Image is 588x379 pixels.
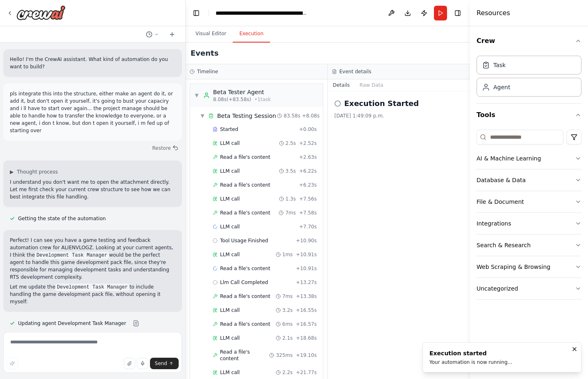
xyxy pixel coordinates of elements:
span: Send [155,360,167,367]
span: + 7.58s [299,210,317,216]
span: + 16.57s [296,321,317,327]
span: + 10.91s [296,265,317,272]
div: [DATE] 1:49:09 p.m. [334,113,463,119]
h2: Events [191,47,218,59]
h3: Timeline [197,68,218,75]
img: Logo [16,5,66,20]
span: + 2.52s [299,140,317,147]
span: LLM call [220,307,240,314]
span: + 19.10s [296,352,317,359]
button: Database & Data [477,169,581,191]
span: Read a file's content [220,349,270,362]
span: 8.08s (+83.58s) [213,96,251,103]
span: 2.2s [282,369,293,376]
div: Agent [493,83,510,91]
span: Read a file's content [220,154,270,160]
span: Tool Usage Finished [220,237,268,244]
span: 325ms [276,352,293,359]
span: + 2.63s [299,154,317,160]
button: Execution [233,25,270,43]
span: 1ms [282,251,293,258]
h3: Event details [339,68,371,75]
button: Send [150,358,179,369]
span: 6ms [282,321,293,327]
button: Hide left sidebar [191,7,202,19]
nav: breadcrumb [216,9,308,17]
span: LLM call [220,369,240,376]
div: Execution started [429,349,512,357]
div: Your automation is now running... [429,359,512,365]
button: Visual Editor [189,25,233,43]
div: Task [493,61,506,69]
div: Search & Research [477,241,531,249]
span: 3.2s [282,307,293,314]
span: 2.1s [282,335,293,341]
span: Read a file's content [220,210,270,216]
span: + 16.55s [296,307,317,314]
span: Read a file's content [220,321,270,327]
button: ▶Thought process [10,169,58,175]
span: 7ms [285,210,296,216]
h2: Execution Started [344,98,419,109]
div: Tools [477,126,581,306]
span: 3.5s [286,168,296,174]
span: Read a file's content [220,293,270,300]
code: Development Task Manager [35,252,109,259]
button: AI & Machine Learning [477,148,581,169]
span: + 10.90s [296,237,317,244]
span: 83.58s [284,113,300,119]
span: + 18.68s [296,335,317,341]
span: Getting the state of the automation [18,215,106,222]
span: Updating agent Development Task Manager [18,320,126,327]
div: Uncategorized [477,284,518,293]
div: AI & Machine Learning [477,154,541,162]
button: Web Scraping & Browsing [477,256,581,277]
p: I understand you don't want me to open the attachment directly. Let me first check your current c... [10,178,175,201]
span: Started [220,126,238,133]
span: LLM call [220,196,240,202]
button: Start a new chat [166,29,179,39]
div: File & Document [477,198,524,206]
div: Web Scraping & Browsing [477,263,550,271]
span: LLM call [220,335,240,341]
button: Tools [477,104,581,126]
span: + 0.00s [299,126,317,133]
button: Details [328,79,355,91]
span: LLM call [220,140,240,147]
button: Improve this prompt [7,358,18,369]
span: LLM call [220,223,240,230]
span: + 7.56s [299,196,317,202]
button: Raw Data [355,79,388,91]
div: Beta Tester Agent [213,88,271,96]
p: pls integrate this into the structure, either make an agent do it, or add it, but don't open it y... [10,90,175,134]
button: Integrations [477,213,581,234]
span: ▶ [10,169,14,175]
span: Beta Testing Session [217,112,276,120]
span: + 7.70s [299,223,317,230]
span: + 8.08s [302,113,320,119]
div: Crew [477,52,581,103]
p: Let me update the to include handling the game development pack file, without opening it myself: [10,283,175,305]
span: + 6.23s [299,182,317,188]
span: + 6.22s [299,168,317,174]
span: + 13.27s [296,279,317,286]
div: Integrations [477,219,511,228]
span: Llm Call Completed [220,279,268,286]
p: Perfect! I can see you have a game testing and feedback automation crew for ALIENVLOGZ. Looking a... [10,237,175,281]
button: Crew [477,29,581,52]
span: Thought process [17,169,58,175]
span: • 1 task [254,96,271,103]
span: + 10.91s [296,251,317,258]
button: Restore [149,142,182,154]
button: Click to speak your automation idea [137,358,148,369]
span: 2.5s [286,140,296,147]
span: ▼ [200,113,205,119]
span: + 13.38s [296,293,317,300]
button: Search & Research [477,235,581,256]
button: Hide right sidebar [452,7,463,19]
span: LLM call [220,168,240,174]
span: Read a file's content [220,265,270,272]
span: + 21.77s [296,369,317,376]
code: Development Task Manager [55,284,129,291]
div: Database & Data [477,176,526,184]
